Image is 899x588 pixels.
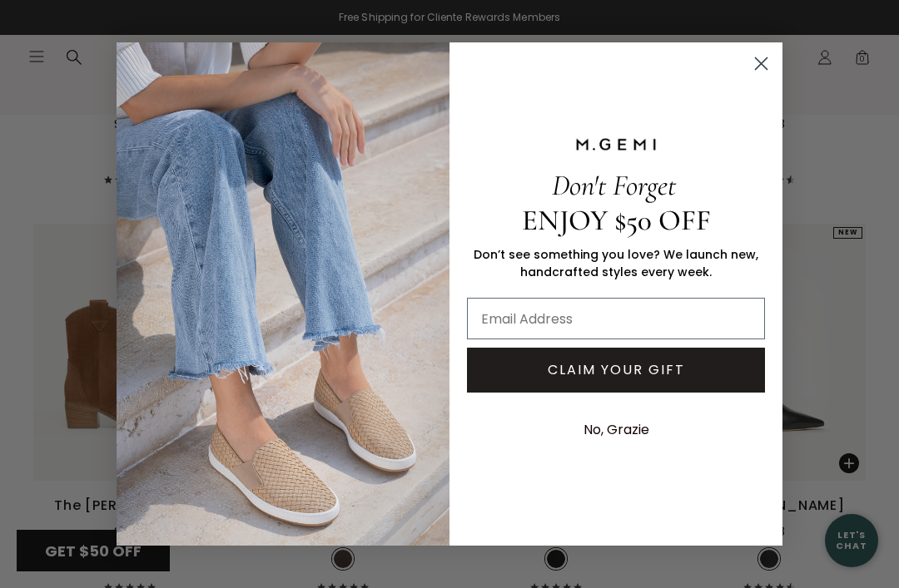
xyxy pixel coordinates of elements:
button: No, Grazie [575,409,658,451]
span: Don't Forget [552,168,676,203]
button: CLAIM YOUR GIFT [467,348,765,393]
span: Don’t see something you love? We launch new, handcrafted styles every week. [474,246,758,280]
button: Close dialog [747,49,776,78]
img: M.GEMI [574,137,658,152]
img: M.Gemi [117,42,449,545]
span: ENJOY $50 OFF [522,203,711,238]
input: Email Address [467,298,765,339]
